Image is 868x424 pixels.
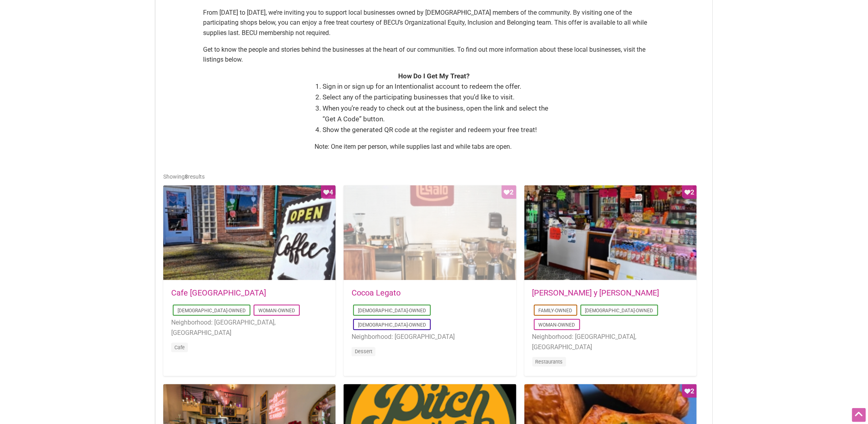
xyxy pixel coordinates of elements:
[352,332,508,342] li: Neighborhood: [GEOGRAPHIC_DATA]
[355,348,372,354] a: Dessert
[315,142,553,152] p: Note: One item per person, while supplies last and while tabs are open.
[203,45,665,65] p: Get to know the people and stories behind the businesses at the heart of our communities. To find...
[536,359,563,365] a: Restaurants
[178,308,246,313] a: [DEMOGRAPHIC_DATA]-Owned
[323,103,553,124] li: When you’re ready to check out at the business, open the link and select the “Get A Code” button.
[163,173,205,180] span: Showing results
[174,344,185,350] a: Cafe
[323,92,553,103] li: Select any of the participating businesses that you’d like to visit.
[539,322,575,328] a: Woman-Owned
[171,317,328,338] li: Neighborhood: [GEOGRAPHIC_DATA], [GEOGRAPHIC_DATA]
[399,72,470,80] strong: How Do I Get My Treat?
[585,308,653,313] a: [DEMOGRAPHIC_DATA]-Owned
[532,288,659,298] a: [PERSON_NAME] y [PERSON_NAME]
[358,322,426,328] a: [DEMOGRAPHIC_DATA]-Owned
[539,308,573,313] a: Family-Owned
[323,124,553,135] li: Show the generated QR code at the register and redeem your free treat!
[171,288,266,298] a: Cafe [GEOGRAPHIC_DATA]
[323,81,553,92] li: Sign in or sign up for an Intentionalist account to redeem the offer.
[532,332,689,352] li: Neighborhood: [GEOGRAPHIC_DATA], [GEOGRAPHIC_DATA]
[358,308,426,313] a: [DEMOGRAPHIC_DATA]-Owned
[352,288,401,298] a: Cocoa Legato
[185,173,188,180] b: 8
[852,408,866,422] div: Scroll Back to Top
[203,8,665,38] p: From [DATE] to [DATE], we’re inviting you to support local businesses owned by [DEMOGRAPHIC_DATA]...
[258,308,295,313] a: Woman-Owned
